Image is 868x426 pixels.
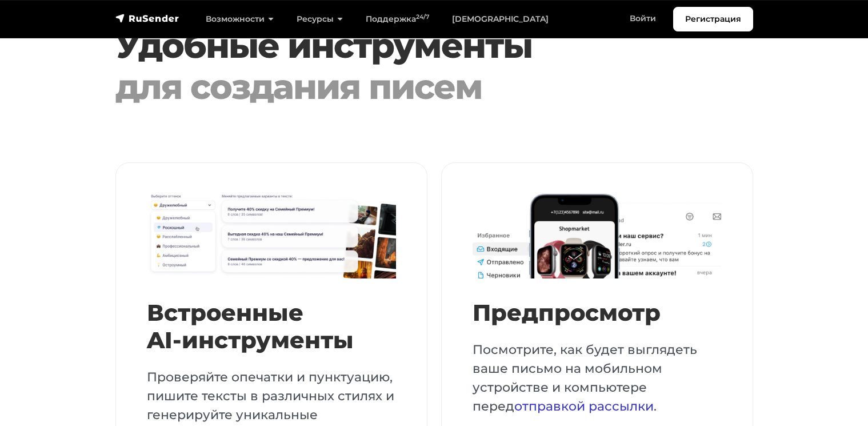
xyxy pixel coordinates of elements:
[115,66,699,108] div: для создания писем
[473,299,722,327] h3: Предпросмотр
[473,194,722,278] img: card-preview.jpg
[514,399,654,414] a: отправкой рассылки
[115,13,179,24] img: RuSender
[285,7,354,31] a: Ресурсы
[441,7,560,31] a: [DEMOGRAPHIC_DATA]
[416,13,429,21] sup: 24/7
[115,25,699,108] h2: Удобные инструменты
[354,7,441,31] a: Поддержка24/7
[147,299,396,354] h3: Встроенные AI‑инструменты
[194,7,285,31] a: Возможности
[147,194,396,278] img: card-ai.jpg
[618,7,667,30] a: Войти
[673,7,753,31] a: Регистрация
[473,340,722,416] p: Посмотрите, как будет выглядеть ваше письмо на мобильном устройстве и компьютере перед .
